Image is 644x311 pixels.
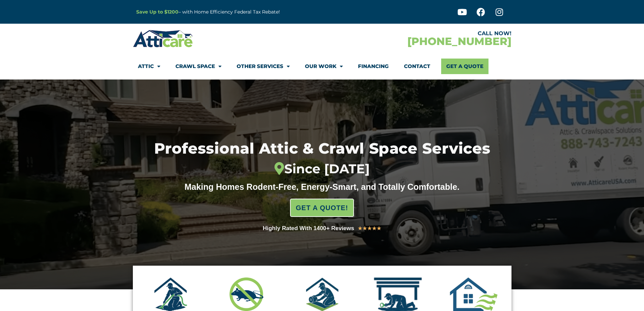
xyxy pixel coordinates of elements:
[263,224,354,233] div: Highly Rated With 1400+ Reviews
[296,201,348,215] span: GET A QUOTE!
[175,59,221,74] a: Crawl Space
[377,224,381,233] i: ★
[138,59,160,74] a: Attic
[367,224,372,233] i: ★
[358,224,381,233] div: 5/5
[290,199,354,217] a: GET A QUOTE!
[119,141,525,176] h1: Professional Attic & Crawl Space Services
[358,224,362,233] i: ★
[358,59,389,74] a: Financing
[136,9,178,15] a: Save Up to $1200
[372,224,377,233] i: ★
[305,59,343,74] a: Our Work
[322,31,511,36] div: CALL NOW!
[119,161,525,177] div: Since [DATE]
[362,224,367,233] i: ★
[404,59,430,74] a: Contact
[172,182,473,192] div: Making Homes Rodent-Free, Energy-Smart, and Totally Comfortable.
[138,59,506,74] nav: Menu
[237,59,290,74] a: Other Services
[441,59,488,74] a: Get A Quote
[136,8,355,16] p: – with Home Efficiency Federal Tax Rebate!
